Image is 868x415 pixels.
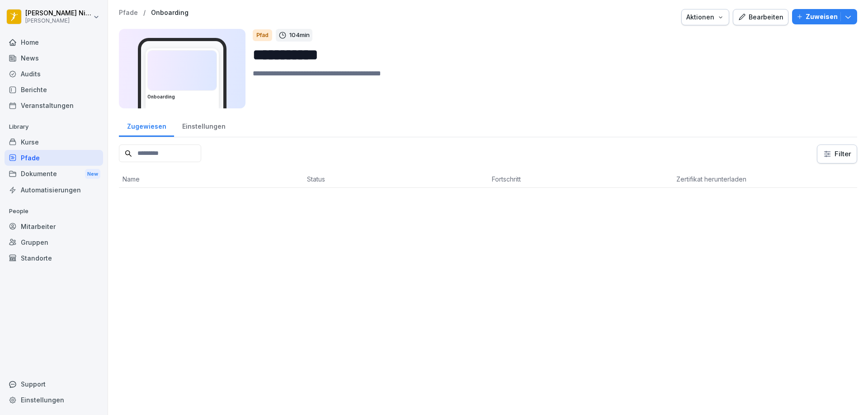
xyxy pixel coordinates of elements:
[5,182,103,198] a: Automatisierungen
[681,9,729,25] button: Aktionen
[119,9,138,17] a: Pfade
[5,66,103,82] a: Audits
[673,171,857,188] th: Zertifikat herunterladen
[119,171,303,188] th: Name
[5,219,103,234] a: Mitarbeiter
[733,9,788,25] button: Bearbeiten
[488,171,673,188] th: Fortschritt
[25,9,91,17] p: [PERSON_NAME] Nindel
[85,169,100,179] div: New
[5,82,103,98] a: Berichte
[5,166,103,182] div: Dokumente
[738,12,783,22] div: Bearbeiten
[5,120,103,134] p: Library
[174,114,233,137] a: Einstellungen
[823,149,851,159] div: Filter
[5,376,103,392] div: Support
[143,9,146,17] p: /
[5,34,103,50] a: Home
[151,9,189,17] a: Onboarding
[792,9,857,24] button: Zuweisen
[25,18,91,24] p: [PERSON_NAME]
[5,50,103,66] a: News
[5,204,103,219] p: People
[289,31,310,40] p: 104 min
[5,98,103,113] a: Veranstaltungen
[817,145,857,163] button: Filter
[5,250,103,266] a: Standorte
[686,12,724,22] div: Aktionen
[147,93,217,100] h3: Onboarding
[119,114,174,137] a: Zugewiesen
[5,392,103,408] a: Einstellungen
[5,234,103,250] a: Gruppen
[5,150,103,166] a: Pfade
[5,166,103,182] a: DokumenteNew
[5,134,103,150] a: Kurse
[253,29,272,41] div: Pfad
[806,12,838,22] p: Zuweisen
[303,171,488,188] th: Status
